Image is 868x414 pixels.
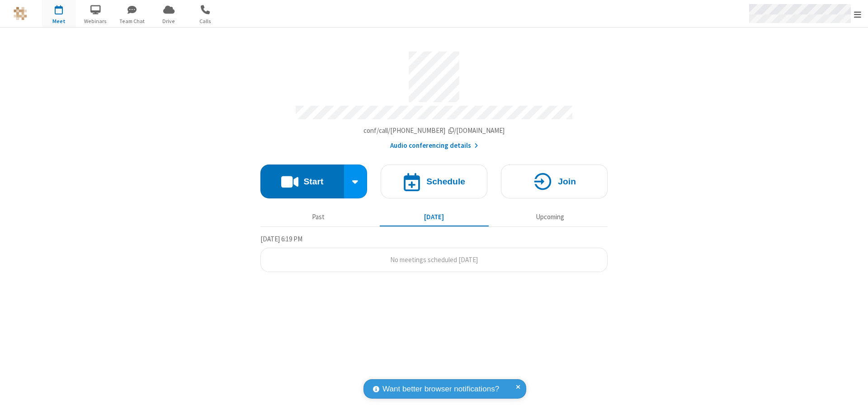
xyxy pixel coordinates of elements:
[363,126,505,135] span: Copy my meeting room link
[495,208,604,226] button: Upcoming
[189,17,222,25] span: Calls
[115,17,149,25] span: Team Chat
[264,208,373,226] button: Past
[79,17,113,25] span: Webinars
[382,383,499,395] span: Want better browser notifications?
[381,165,487,198] button: Schedule
[260,165,344,198] button: Start
[426,177,465,186] h4: Schedule
[260,45,608,151] section: Account details
[42,17,76,25] span: Meet
[558,177,576,186] h4: Join
[260,234,608,273] section: Today's Meetings
[845,390,861,408] iframe: Chat
[380,208,489,226] button: [DATE]
[260,235,302,243] span: [DATE] 6:19 PM
[303,177,323,186] h4: Start
[152,17,186,25] span: Drive
[390,141,478,151] button: Audio conferencing details
[363,126,505,136] button: Copy my meeting room linkCopy my meeting room link
[344,165,368,198] div: Start conference options
[14,7,27,20] img: QA Selenium DO NOT DELETE OR CHANGE
[501,165,608,198] button: Join
[390,255,478,264] span: No meetings scheduled [DATE]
